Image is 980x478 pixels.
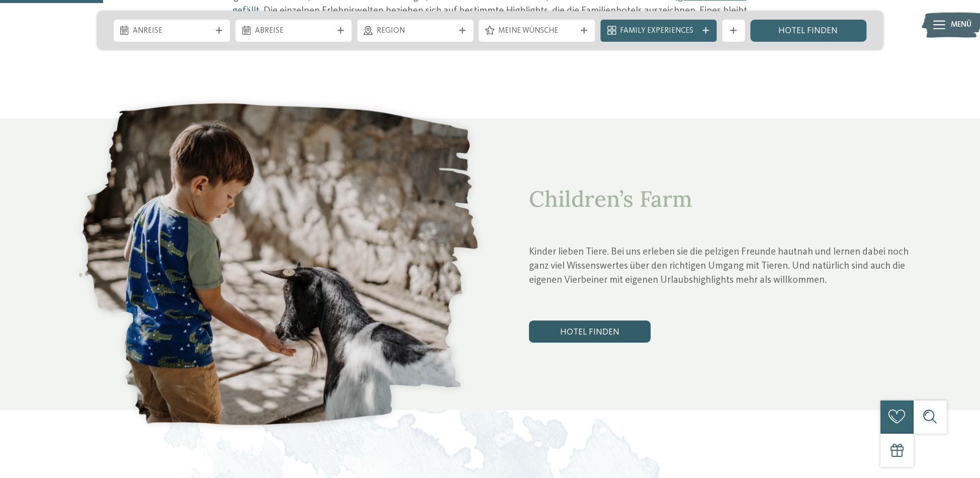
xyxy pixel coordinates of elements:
[750,20,866,42] a: Hotel finden
[529,185,692,213] span: Children’s Farm
[377,26,454,37] span: Region
[529,246,914,287] p: Kinder lieben Tiere. Bei uns erleben sie die pelzigen Freunde hautnah und lernen dabei noch ganz ...
[66,91,490,438] img: Welche Family Experiences wählt ihr?
[498,26,576,37] span: Meine Wünsche
[529,321,651,343] a: Hotel finden
[133,26,210,37] span: Anreise
[620,26,697,37] span: Family Experiences
[255,26,332,37] span: Abreise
